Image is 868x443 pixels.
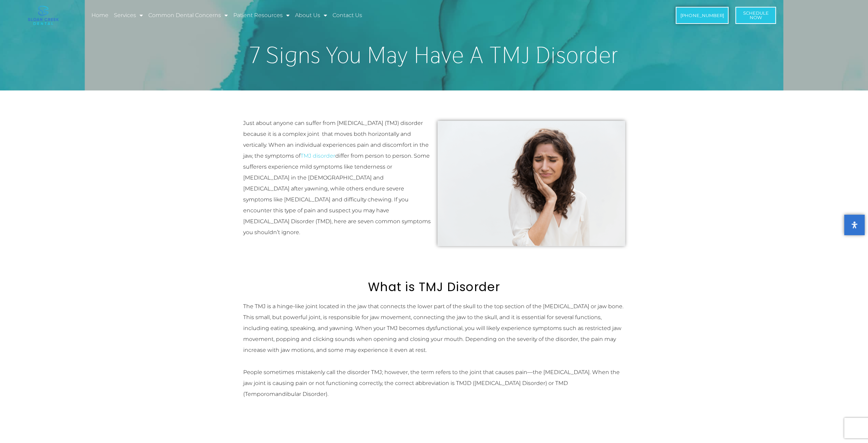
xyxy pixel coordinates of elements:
a: Home [90,8,109,23]
a: [PHONE_NUMBER] [676,7,729,24]
h1: 7 Signs You May Have A TMJ Disorder [243,43,625,67]
a: Services [113,8,144,23]
img: logo [28,6,59,25]
p: People sometimes mistakenly call the disorder TMJ; however, the term refers to the joint that cau... [243,367,625,400]
span: Schedule Now [743,11,768,20]
span: [PHONE_NUMBER] [680,13,724,18]
p: The TMJ is a hinge-like joint located in the jaw that connects the lower part of the skull to the... [243,301,625,356]
a: Patient Resources [232,8,291,23]
a: Contact Us [332,8,363,23]
p: Just about anyone can suffer from [MEDICAL_DATA] (TMJ) disorder because it is a complex joint tha... [243,118,431,238]
h2: What is TMJ Disorder [243,280,625,294]
a: TMJ disorder [300,153,335,159]
nav: Menu [90,8,599,23]
button: Open Accessibility Panel [844,215,865,235]
a: Common Dental Concerns [147,8,229,23]
a: ScheduleNow [735,7,776,24]
a: About Us [294,8,328,23]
